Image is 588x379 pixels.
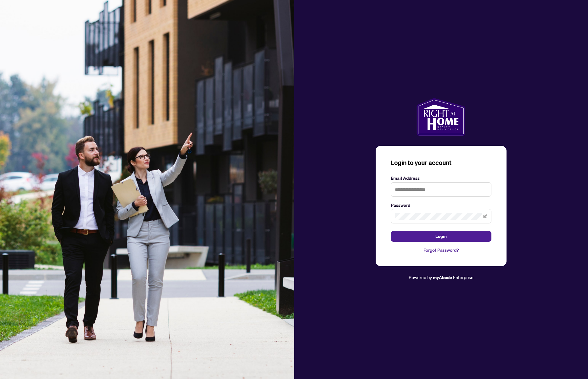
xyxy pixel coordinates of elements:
[391,247,491,254] a: Forgot Password?
[391,231,491,242] button: Login
[453,274,473,280] span: Enterprise
[391,158,491,167] h3: Login to your account
[433,274,452,281] a: myAbode
[391,202,491,209] label: Password
[417,98,465,136] img: ma-logo
[435,231,447,241] span: Login
[409,274,432,280] span: Powered by
[391,175,491,182] label: Email Address
[483,214,487,218] span: eye-invisible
